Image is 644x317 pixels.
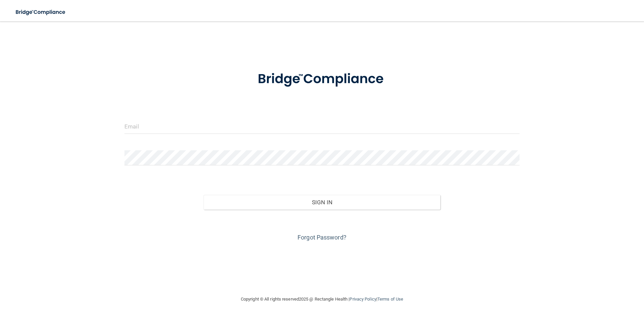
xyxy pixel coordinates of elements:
[298,234,346,241] a: Forgot Password?
[350,297,376,302] a: Privacy Policy
[200,288,444,310] div: Copyright © All rights reserved 2025 @ Rectangle Health | |
[244,62,400,97] img: bridge_compliance_login_screen.278c3ca4.svg
[124,119,520,134] input: Email
[10,5,72,19] img: bridge_compliance_login_screen.278c3ca4.svg
[204,195,441,210] button: Sign In
[377,297,403,302] a: Terms of Use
